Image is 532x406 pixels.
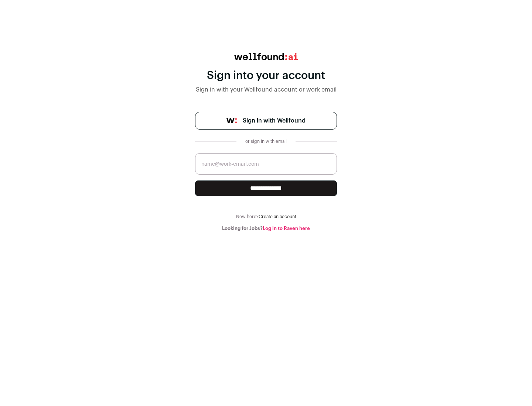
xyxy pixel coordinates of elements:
[263,226,310,231] a: Log in to Raven here
[195,153,337,175] input: name@work-email.com
[195,69,337,82] div: Sign into your account
[195,85,337,94] div: Sign in with your Wellfound account or work email
[195,214,337,220] div: New here?
[243,116,306,125] span: Sign in with Wellfound
[259,214,296,219] a: Create an account
[195,226,337,231] div: Looking for Jobs?
[226,118,237,123] img: wellfound-symbol-flush-black-fb3c872781a75f747ccb3a119075da62bfe97bd399995f84a933054e44a575c4.png
[242,138,290,144] div: or sign in with email
[234,53,298,60] img: wellfound:ai
[195,112,337,130] a: Sign in with Wellfound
